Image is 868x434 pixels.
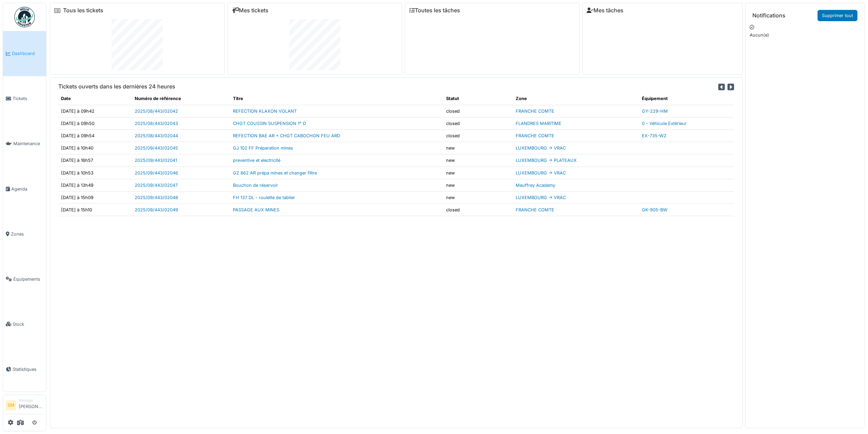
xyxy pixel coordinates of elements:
td: [DATE] à 09h42 [58,105,132,117]
a: Statistiques [3,347,46,392]
a: FH 137 DL - roulette de tablier [233,195,295,200]
a: FRANCHE COMTE [516,207,554,212]
a: GK-905-BW [642,207,667,212]
td: closed [443,129,513,142]
h6: Tickets ouverts dans les dernières 24 heures [58,83,175,90]
a: 2025/09/443/02049 [135,207,178,212]
td: [DATE] à 16h57 [58,154,132,167]
td: closed [443,117,513,129]
a: GJ 102 FF Préparation mines [233,145,293,151]
a: LUXEMBOURG -> VRAC [516,170,566,176]
a: PASSAGE AUX MINES [233,207,279,212]
td: [DATE] à 15h10 [58,204,132,216]
td: [DATE] à 09h50 [58,117,132,129]
a: 2025/09/443/02045 [135,145,178,151]
a: Tous les tickets [63,7,103,14]
span: Tickets [13,95,43,102]
a: LUXEMBOURG -> VRAC [516,195,566,200]
a: 2025/09/443/02048 [135,195,178,200]
a: Supprimer tout [818,10,857,21]
a: 2025/09/443/02041 [135,158,177,163]
a: Bouchon de réservoir [233,183,278,188]
a: GY-229-HM [642,109,668,114]
a: Mauffrey Academy [516,183,555,188]
img: Badge_color-CXgf-gQk.svg [14,7,35,27]
span: Statistiques [13,366,43,373]
a: 2025/08/443/02043 [135,121,178,126]
a: Tickets [3,76,46,121]
li: [PERSON_NAME] [19,398,43,412]
span: Zones [11,231,43,237]
td: new [443,154,513,167]
a: Zones [3,211,46,256]
a: preventive et electricité [233,158,280,163]
th: Numéro de référence [132,93,230,105]
a: Dashboard [3,31,46,76]
td: new [443,167,513,179]
a: Maintenance [3,121,46,166]
a: Agenda [3,166,46,211]
td: [DATE] à 13h49 [58,179,132,191]
td: [DATE] à 10h40 [58,142,132,154]
td: [DATE] à 15h09 [58,191,132,204]
a: REFECTION BAE AR + CHGT CABOCHON FEU ARD [233,133,340,138]
span: Maintenance [13,140,43,147]
a: REFECTION KLAXON VOLANT [233,109,297,114]
a: Équipements [3,256,46,302]
td: closed [443,105,513,117]
th: Zone [513,93,639,105]
td: [DATE] à 09h54 [58,129,132,142]
td: new [443,179,513,191]
a: 2025/09/443/02047 [135,183,178,188]
a: 2025/08/443/02042 [135,109,178,114]
td: [DATE] à 10h53 [58,167,132,179]
td: closed [443,204,513,216]
th: Statut [443,93,513,105]
div: Manager [19,398,43,403]
a: Toutes les tâches [409,7,460,14]
td: new [443,142,513,154]
a: SM Manager[PERSON_NAME] [6,398,43,414]
h6: Notifications [752,12,785,19]
a: LUXEMBOURG -> PLATEAUX [516,158,577,163]
a: LUXEMBOURG -> VRAC [516,145,566,151]
a: 0 - Véhicule Extérieur [642,121,687,126]
a: Mes tâches [587,7,623,14]
span: Agenda [11,186,43,192]
th: Équipement [639,93,734,105]
td: new [443,191,513,204]
a: FRANCHE COMTE [516,133,554,138]
a: CHGT COUSSIN SUSPENSION 1° D [233,121,306,126]
a: 2025/09/443/02046 [135,170,178,176]
a: Stock [3,302,46,347]
a: Mes tickets [232,7,268,14]
span: Dashboard [12,50,43,57]
a: GZ 862 AR prépa mines et changer filtre [233,170,317,176]
li: SM [6,400,16,410]
span: Stock [13,321,43,327]
a: EX-735-WZ [642,133,666,138]
th: Titre [230,93,443,105]
th: Date [58,93,132,105]
a: FRANCHE COMTE [516,109,554,114]
p: Aucun(e) [750,32,860,38]
a: 2025/08/443/02044 [135,133,178,138]
span: Équipements [13,276,43,282]
a: FLANDRES MARITIME [516,121,561,126]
